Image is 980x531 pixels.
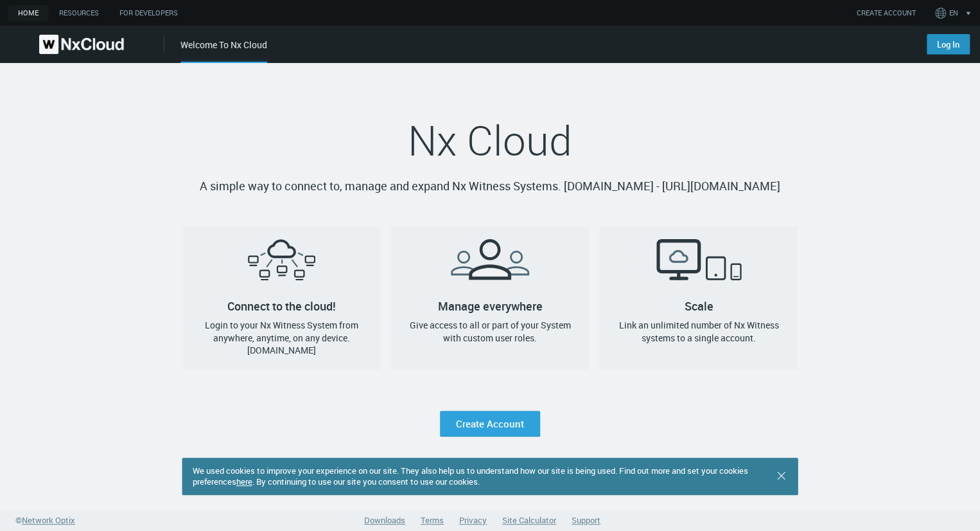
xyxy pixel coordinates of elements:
[932,3,977,23] button: EN
[182,226,381,306] h2: Connect to the cloud!
[236,476,252,487] a: here
[949,8,958,19] span: EN
[15,514,75,527] a: ©Network Optix
[39,35,124,54] img: Nx Cloud logo
[22,514,75,526] span: Network Optix
[364,514,405,526] a: Downloads
[8,5,49,21] a: home
[857,8,916,19] a: CREATE ACCOUNT
[609,319,787,344] h4: Link an unlimited number of Nx Witness systems to a single account.
[421,514,444,526] a: Terms
[390,226,589,306] h2: Manage everywhere
[408,113,572,168] span: Nx Cloud
[109,5,188,21] a: For Developers
[193,465,748,487] span: We used cookies to improve your experience on our site. They also help us to understand how our s...
[193,319,371,357] h4: Login to your Nx Witness System from anywhere, anytime, on any device. [DOMAIN_NAME]
[599,226,798,306] h2: Scale
[927,34,970,55] a: Log In
[502,514,556,526] a: Site Calculator
[401,319,579,344] h4: Give access to all or part of your System with custom user roles.
[440,411,540,437] a: Create Account
[49,5,109,21] a: Resources
[459,514,487,526] a: Privacy
[182,177,798,195] p: A simple way to connect to, manage and expand Nx Witness Systems. [DOMAIN_NAME] - [URL][DOMAIN_NAME]
[390,226,589,370] a: Manage everywhereGive access to all or part of your System with custom user roles.
[572,514,600,526] a: Support
[599,226,798,370] a: ScaleLink an unlimited number of Nx Witness systems to a single account.
[180,38,267,63] div: Welcome To Nx Cloud
[252,476,480,487] span: . By continuing to use our site you consent to use our cookies.
[182,226,381,370] a: Connect to the cloud!Login to your Nx Witness System from anywhere, anytime, on any device. [DOMA...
